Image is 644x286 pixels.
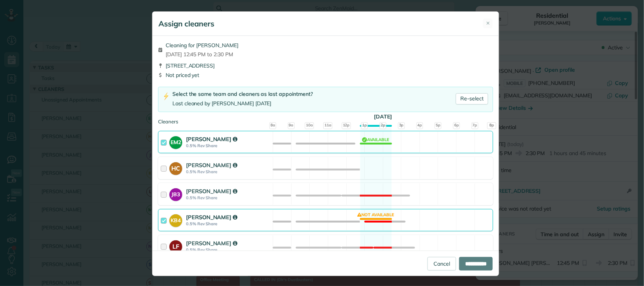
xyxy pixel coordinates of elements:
img: lightning-bolt-icon-94e5364df696ac2de96d3a42b8a9ff6ba979493684c50e6bbbcda72601fa0d29.png [163,92,169,100]
span: Cleaning for [PERSON_NAME] [166,42,238,49]
h5: Assign cleaners [158,18,214,29]
strong: LF [169,240,182,251]
strong: [PERSON_NAME] [186,135,237,143]
strong: [PERSON_NAME] [186,240,237,247]
div: Select the same team and cleaners as last appointment? [172,90,313,98]
span: [DATE] 12:45 PM to 2:30 PM [166,51,238,58]
strong: 0.5% Rev Share [186,143,271,148]
strong: [PERSON_NAME] [186,214,237,221]
strong: 0.5% Rev Share [186,247,271,252]
strong: HC [169,162,182,173]
strong: 0.5% Rev Share [186,195,271,200]
strong: KB4 [169,214,182,224]
strong: 0.5% Rev Share [186,169,271,174]
a: Cancel [427,257,456,271]
strong: EM2 [169,136,182,146]
strong: 0.5% Rev Share [186,221,271,226]
div: Not priced yet [158,71,493,79]
strong: JB3 [169,188,182,198]
span: ✕ [486,20,490,27]
div: [STREET_ADDRESS] [158,62,493,69]
strong: [PERSON_NAME] [186,161,237,169]
strong: [PERSON_NAME] [186,188,237,195]
div: Last cleaned by [PERSON_NAME] [DATE] [172,100,313,108]
div: Cleaners [158,118,493,120]
a: Re-select [456,93,488,105]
